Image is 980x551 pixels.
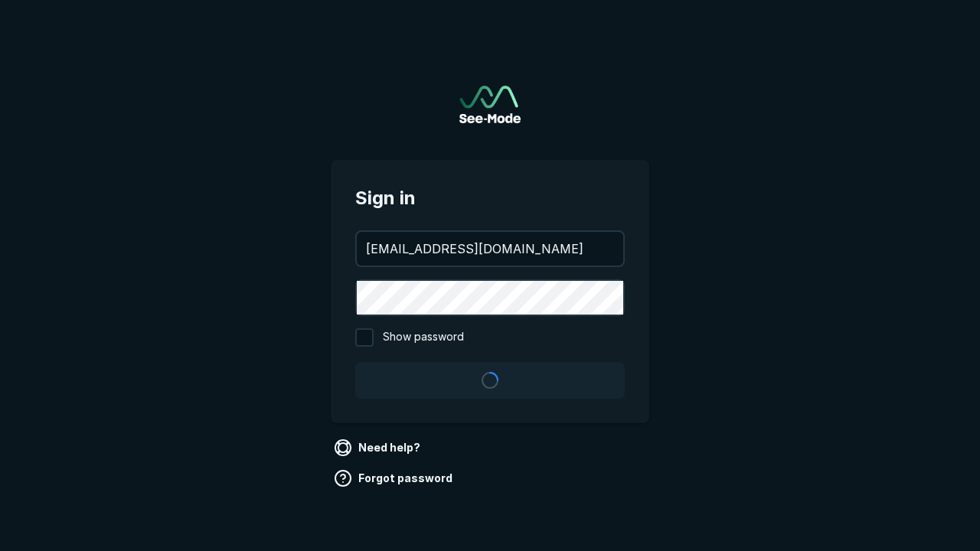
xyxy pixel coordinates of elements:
img: See-Mode Logo [459,86,521,123]
a: Go to sign in [459,86,521,123]
span: Show password [383,328,464,347]
input: your@email.com [357,232,623,266]
a: Forgot password [331,466,459,491]
a: Need help? [331,435,426,460]
span: Sign in [355,184,625,212]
